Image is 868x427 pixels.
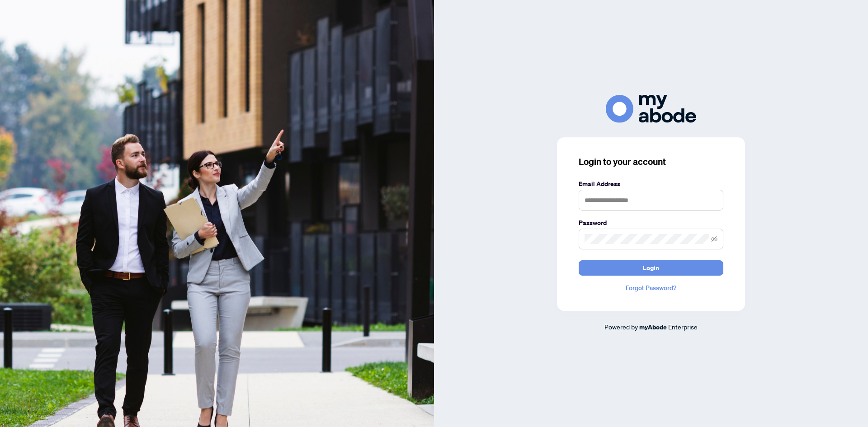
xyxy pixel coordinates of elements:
span: Enterprise [668,323,698,331]
img: ma-logo [606,95,696,122]
label: Email Address [579,179,723,189]
a: Forgot Password? [579,283,723,293]
span: Powered by [604,323,638,331]
a: myAbode [639,322,667,332]
label: Password [579,218,723,228]
span: Login [643,261,659,275]
span: eye-invisible [711,236,717,242]
button: Login [579,260,723,276]
h3: Login to your account [579,155,723,168]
